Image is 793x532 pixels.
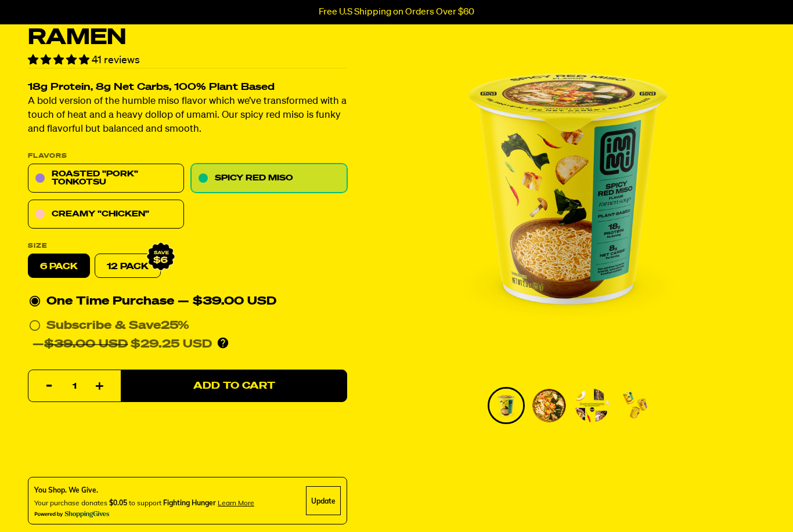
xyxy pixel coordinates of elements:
a: Creamy "Chicken" [28,200,184,229]
img: Spicy Red Miso Cup Ramen [575,389,609,422]
a: 12 Pack [95,254,161,278]
div: — $39.00 USD [178,292,276,311]
div: — $29.25 USD [33,335,212,354]
img: Spicy Red Miso Cup Ramen [489,389,523,422]
li: Go to slide 3 [574,387,611,424]
span: to support [129,499,161,508]
p: A bold version of the humble miso flavor which we’ve transformed with a touch of heat and a heavy... [28,95,347,137]
input: quantity [35,371,114,403]
li: Go to slide 4 [617,387,654,424]
button: Add to Cart [121,370,347,403]
h1: Spicy Red Miso Cup Ramen [28,5,347,49]
div: You Shop. We Give. [34,486,254,496]
div: PDP main carousel [384,5,752,373]
a: Roasted "Pork" Tonkotsu [28,164,184,193]
label: 6 pack [28,254,90,278]
span: 4.90 stars [28,55,92,66]
img: Spicy Red Miso Cup Ramen [384,5,752,373]
div: One Time Purchase [29,292,346,311]
h2: 18g Protein, 8g Net Carbs, 100% Plant Based [28,83,347,93]
a: Spicy Red Miso [191,164,347,193]
div: PDP main carousel thumbnails [384,387,752,424]
p: Free U.S Shipping on Orders Over $60 [319,7,474,17]
li: Go to slide 1 [488,387,525,424]
p: Flavors [28,153,347,160]
iframe: Marketing Popup [6,478,125,526]
li: Go to slide 2 [531,387,568,424]
span: Fighting Hunger [163,499,216,508]
span: 25% [161,320,189,332]
img: Spicy Red Miso Cup Ramen [618,389,652,422]
label: Size [28,243,347,249]
span: Learn more about donating [218,499,254,508]
del: $39.00 USD [44,339,128,350]
span: 41 reviews [92,55,140,66]
li: 1 of 4 [384,5,752,373]
span: Add to Cart [193,381,275,391]
img: Spicy Red Miso Cup Ramen [532,389,566,422]
div: Subscribe & Save [46,317,189,335]
div: Update Cause Button [306,487,341,516]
